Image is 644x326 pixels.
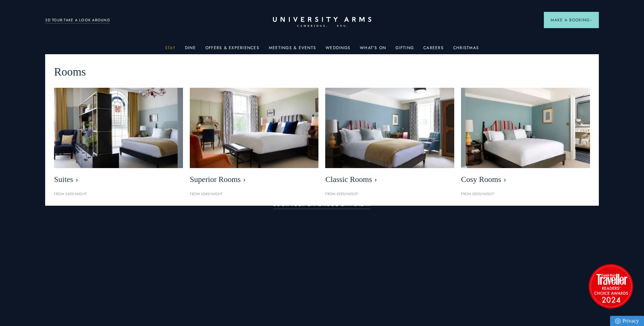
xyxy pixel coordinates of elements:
[54,63,86,81] span: Rooms
[269,45,316,54] a: Meetings & Events
[273,17,371,27] a: Home
[590,19,592,21] img: Arrow icon
[54,175,183,184] span: Suites
[190,191,319,197] p: From £249/night
[325,88,454,188] a: image-7eccef6fe4fe90343db89eb79f703814c40db8b4-400x250-jpg Classic Rooms
[54,88,183,168] img: image-21e87f5add22128270780cf7737b92e839d7d65d-400x250-jpg
[395,45,414,54] a: Gifting
[325,175,454,184] span: Classic Rooms
[326,45,350,54] a: Weddings
[54,88,183,188] a: image-21e87f5add22128270780cf7737b92e839d7d65d-400x250-jpg Suites
[453,45,479,54] a: Christmas
[190,88,319,188] a: image-5bdf0f703dacc765be5ca7f9d527278f30b65e65-400x250-jpg Superior Rooms
[461,191,590,197] p: From £209/night
[610,316,644,326] a: Privacy
[54,191,183,197] p: From £459/night
[461,175,590,184] span: Cosy Rooms
[615,318,621,324] img: Privacy
[551,17,592,23] span: Make a Booking
[585,261,636,311] img: image-2524eff8f0c5d55edbf694693304c4387916dea5-1501x1501-png
[325,191,454,197] p: From £229/night
[423,45,444,54] a: Careers
[461,88,590,188] a: image-0c4e569bfe2498b75de12d7d88bf10a1f5f839d4-400x250-jpg Cosy Rooms
[461,88,590,168] img: image-0c4e569bfe2498b75de12d7d88bf10a1f5f839d4-400x250-jpg
[325,88,454,168] img: image-7eccef6fe4fe90343db89eb79f703814c40db8b4-400x250-jpg
[190,175,319,184] span: Superior Rooms
[45,17,110,23] a: 3D TOUR:TAKE A LOOK AROUND
[360,45,386,54] a: What's On
[165,45,176,54] a: Stay
[544,12,599,28] button: Make a BookingArrow icon
[205,45,259,54] a: Offers & Experiences
[185,45,196,54] a: Dine
[190,88,319,168] img: image-5bdf0f703dacc765be5ca7f9d527278f30b65e65-400x250-jpg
